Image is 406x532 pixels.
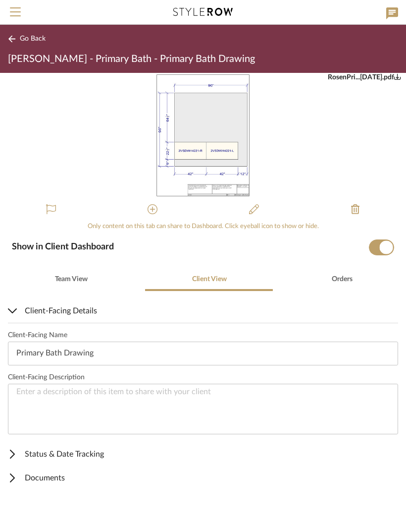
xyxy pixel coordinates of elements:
[192,276,227,283] span: Client View
[55,276,88,283] span: Team View
[8,53,255,65] span: [PERSON_NAME] - Primary Bath - Primary Bath Drawing
[8,373,398,382] label: Client-Facing Description
[332,276,353,283] span: Orders
[8,342,398,365] input: Enter Client-Facing Item Name
[8,305,394,317] span: Client-Facing Details
[8,323,398,443] div: Client-Facing Details
[328,73,401,82] div: RosenPri...[DATE].pdf
[8,331,398,340] label: Client-Facing Name
[155,73,252,198] img: 924f8185-475c-469d-ad56-3ea2e28cd253_436x436.jpg
[20,35,46,43] span: Go Back
[8,222,398,232] div: Only content on this tab can share to Dashboard. Click eyeball icon to show or hide.
[12,242,114,251] span: Show in Client Dashboard
[8,472,394,484] span: Documents
[8,33,49,45] button: Go Back
[8,448,394,460] span: Status & Date Tracking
